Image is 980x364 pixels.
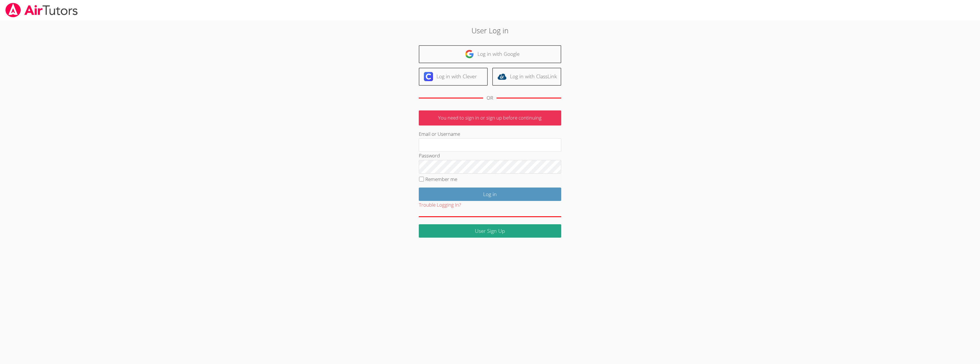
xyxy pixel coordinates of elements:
[465,50,474,59] img: google-logo-50288ca7cdecda66e5e0955fdab243c47b7ad437acaf1139b6f446037453330a.svg
[497,72,507,81] img: classlink-logo-d6bb404cc1216ec64c9a2012d9dc4662098be43eaf13dc465df04b49fa7ab582.svg
[419,110,561,126] p: You need to sign in or sign up before continuing
[419,45,561,63] a: Log in with Google
[225,25,755,36] h2: User Log in
[419,68,488,86] a: Log in with Clever
[419,131,460,137] label: Email or Username
[419,188,561,201] input: Log in
[492,68,561,86] a: Log in with ClassLink
[419,224,561,238] a: User Sign Up
[424,72,433,81] img: clever-logo-6eab21bc6e7a338710f1a6ff85c0baf02591cd810cc4098c63d3a4b26e2feb20.svg
[487,94,493,102] div: OR
[419,201,461,209] button: Trouble Logging In?
[5,3,78,17] img: airtutors_banner-c4298cdbf04f3fff15de1276eac7730deb9818008684d7c2e4769d2f7ddbe033.png
[425,176,457,182] label: Remember me
[419,152,440,159] label: Password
